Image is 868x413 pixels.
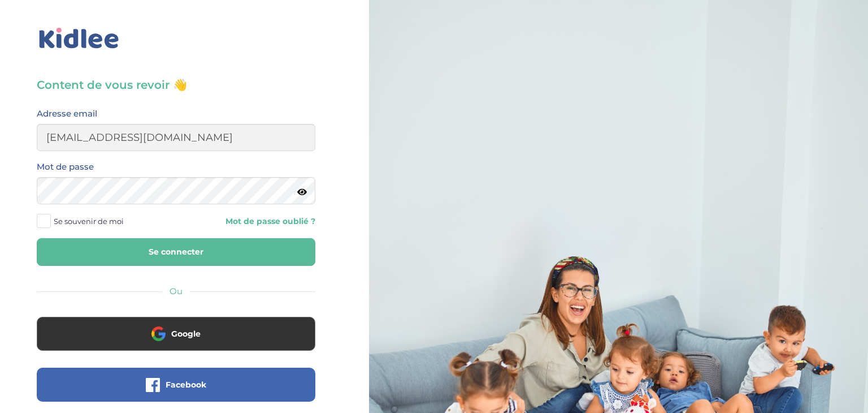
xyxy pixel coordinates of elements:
[37,106,97,121] label: Adresse email
[37,77,315,93] h3: Content de vous revoir 👋
[37,336,315,347] a: Google
[171,328,201,339] span: Google
[37,160,94,174] label: Mot de passe
[37,25,121,51] img: logo_kidlee_bleu
[37,387,315,398] a: Facebook
[54,214,124,229] span: Se souvenir de moi
[184,216,315,227] a: Mot de passe oublié ?
[37,317,315,351] button: Google
[37,368,315,402] button: Facebook
[37,238,315,266] button: Se connecter
[166,379,206,390] span: Facebook
[151,326,166,341] img: google.png
[37,124,315,151] input: Email
[170,286,183,296] span: Ou
[146,378,160,392] img: facebook.png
